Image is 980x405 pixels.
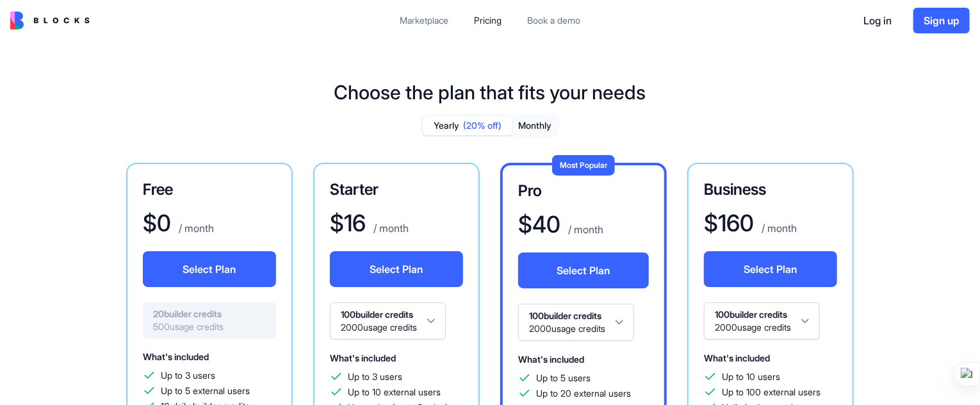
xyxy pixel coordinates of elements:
span: Up to 5 users [536,372,591,384]
button: Select Plan [518,252,649,288]
a: Book a demo [517,9,591,32]
p: / month [759,220,797,236]
span: Up to 10 external users [348,386,441,399]
h1: Choose the plan that fits your needs [334,81,646,104]
a: Pricing [464,9,512,32]
h3: Business [704,179,837,200]
span: (20% off) [463,119,502,132]
a: Marketplace [389,9,459,32]
h1: $ 16 [330,210,366,236]
span: Up to 10 users [722,370,780,383]
button: Monthly [512,117,557,135]
span: 20 builder credits [153,308,266,320]
span: Up to 5 external users [161,384,250,397]
span: Up to 3 users [161,369,215,382]
span: Most Popular [560,160,607,170]
button: Sign up [913,8,970,33]
h1: $ 0 [143,210,171,236]
h3: Pro [518,181,649,201]
button: Select Plan [704,251,837,287]
button: Log in [852,8,903,33]
span: What's included [330,352,396,363]
p: / month [566,222,603,237]
button: Select Plan [143,251,276,287]
p: / month [371,220,409,236]
div: Book a demo [527,14,580,27]
span: Up to 3 users [348,370,402,383]
div: Marketplace [400,14,448,27]
span: What's included [143,351,209,362]
p: / month [176,220,214,236]
span: What's included [518,354,584,365]
h3: Free [143,179,276,200]
img: logo [10,12,90,29]
span: Up to 100 external users [722,386,821,399]
h1: $ 160 [704,210,754,236]
h3: Starter [330,179,463,200]
span: What's included [704,352,770,363]
span: 500 usage credits [153,320,266,333]
h1: $ 40 [518,211,560,237]
div: Pricing [474,14,502,27]
button: Select Plan [330,251,463,287]
button: Yearly [423,117,512,135]
span: Up to 20 external users [536,387,631,400]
